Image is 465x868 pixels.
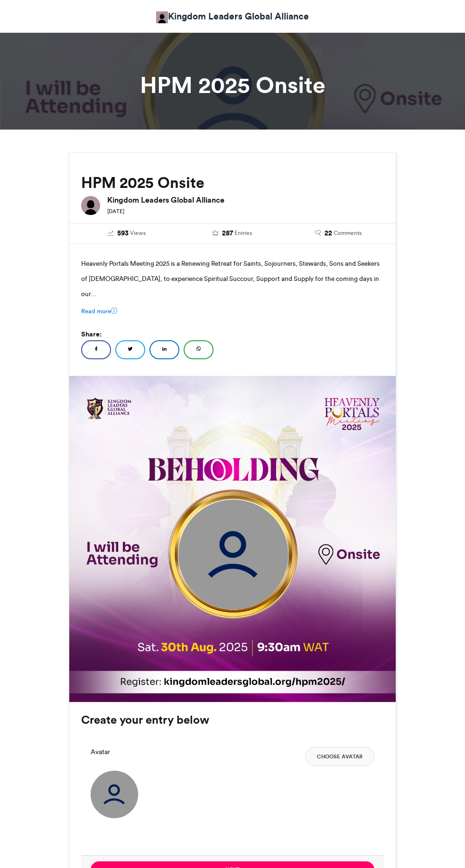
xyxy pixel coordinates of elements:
h3: Create your entry below [81,714,384,726]
h1: HPM 2025 Onsite [69,74,396,96]
a: 287 Entries [187,228,279,239]
button: Choose Avatar [305,747,374,766]
span: Comments [334,229,362,237]
small: [DATE] [107,208,124,215]
h6: Kingdom Leaders Global Alliance [107,196,384,204]
img: user_circle.png [91,771,138,818]
img: user_circle.png [178,500,288,610]
a: Read more [81,307,117,316]
p: Heavenly Portals Meeting 2025 is a Renewing Retreat for Saints, Sojourners, Stewards, Sons and Se... [81,256,384,301]
img: Kingdom Leaders Global Alliance [81,196,100,215]
span: 593 [117,228,129,239]
a: 593 Views [81,228,173,239]
h2: HPM 2025 Onsite [81,174,384,191]
img: Kingdom Leaders Global Alliance [156,11,168,23]
span: 287 [222,228,233,239]
a: Kingdom Leaders Global Alliance [156,9,309,23]
span: 22 [325,228,332,239]
a: 22 Comments [292,228,384,239]
h5: Share: [81,328,384,340]
span: Views [130,229,146,237]
span: Entries [234,229,252,237]
img: 1755122192.234-ea8317e7269f00246d641509a5c92520c5541d68.png [69,376,397,704]
label: Avatar [91,747,110,757]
